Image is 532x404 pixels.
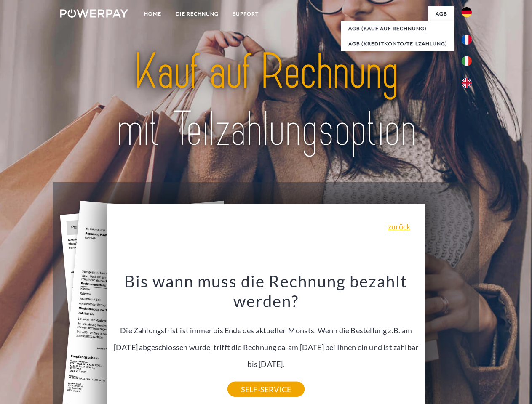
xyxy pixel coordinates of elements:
[388,223,410,230] a: zurück
[341,36,454,51] a: AGB (Kreditkonto/Teilzahlung)
[428,6,454,21] a: agb
[60,9,128,18] img: logo-powerpay-white.svg
[137,6,168,21] a: Home
[112,271,420,389] div: Die Zahlungsfrist ist immer bis Ende des aktuellen Monats. Wenn die Bestellung z.B. am [DATE] abg...
[462,7,472,17] img: de
[227,382,305,397] a: SELF-SERVICE
[112,271,420,311] h3: Bis wann muss die Rechnung bezahlt werden?
[462,35,472,45] img: fr
[226,6,266,21] a: SUPPORT
[341,21,454,36] a: AGB (Kauf auf Rechnung)
[80,40,452,161] img: title-powerpay_de.svg
[462,56,472,66] img: it
[168,6,226,21] a: DIE RECHNUNG
[462,78,472,88] img: en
